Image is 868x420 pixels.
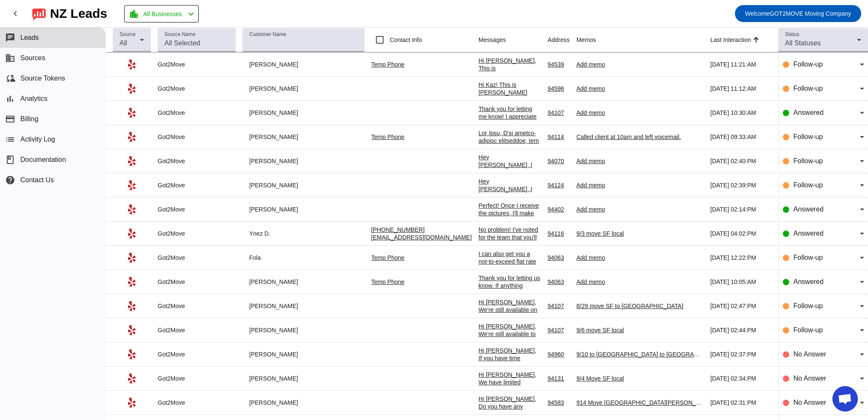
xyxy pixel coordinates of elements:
[158,85,236,92] div: Got2Move
[127,59,137,70] mat-icon: Yelp
[793,326,823,334] span: Follow-up
[127,132,137,142] mat-icon: Yelp
[710,133,771,141] div: [DATE] 09:33:AM
[710,61,771,68] div: [DATE] 11:21:AM
[793,109,823,116] span: Answered
[127,253,137,263] mat-icon: Yelp
[710,36,751,44] div: Last Interaction
[710,350,771,358] div: [DATE] 02:37:PM
[548,133,570,141] div: 94114
[242,61,364,68] div: [PERSON_NAME]
[793,61,823,68] span: Follow-up
[479,178,541,307] div: Hey [PERSON_NAME], I know you're probably still weighing your options but if you'd like a guarant...
[127,204,137,214] mat-icon: Yelp
[548,206,570,213] div: 94402
[576,302,704,310] div: 8/29 move SF to [GEOGRAPHIC_DATA]
[5,53,15,63] mat-icon: business
[20,95,47,103] span: Analytics
[5,134,15,145] mat-icon: list
[548,350,570,358] div: 94960
[793,278,823,285] span: Answered
[793,85,823,92] span: Follow-up
[576,230,704,237] div: 9/3 move SF local
[20,34,39,42] span: Leads
[158,157,236,165] div: Got2Move
[576,350,704,358] div: 9/10 to [GEOGRAPHIC_DATA] to [GEOGRAPHIC_DATA] move
[5,94,15,104] mat-icon: bar_chart
[576,133,704,141] div: Called client at 10am and left voicemail.
[548,326,570,334] div: 94107
[164,32,195,37] mat-label: Source Name
[120,32,136,37] mat-label: Source
[710,157,771,165] div: [DATE] 02:40:PM
[793,133,823,140] span: Follow-up
[127,83,137,94] mat-icon: Yelp
[548,28,576,53] th: Address
[710,206,771,213] div: [DATE] 02:14:PM
[793,375,826,382] span: No Answer
[120,39,127,47] span: All
[20,75,65,82] span: Source Tokens
[158,109,236,117] div: Got2Move
[371,254,405,261] a: Temp Phone
[127,277,137,287] mat-icon: Yelp
[793,254,823,261] span: Follow-up
[371,234,472,241] a: [EMAIL_ADDRESS][DOMAIN_NAME]
[242,278,364,286] div: [PERSON_NAME]
[127,108,137,118] mat-icon: Yelp
[242,133,364,141] div: [PERSON_NAME]
[479,105,541,151] div: Thank you for letting me know! I appreciate the update and if you ever need moving services in th...
[785,32,799,37] mat-label: Status
[242,399,364,406] div: [PERSON_NAME]
[576,278,704,286] div: Add memo
[127,325,137,335] mat-icon: Yelp
[127,398,137,408] mat-icon: Yelp
[793,399,826,406] span: No Answer
[479,274,541,312] div: Thank you for letting us know. If anything changes, give us a call o message here. Belle [PHONE_N...
[5,114,15,124] mat-icon: payment
[242,109,364,117] div: [PERSON_NAME]
[158,375,236,382] div: Got2Move
[5,73,15,83] mat-icon: cloud_sync
[710,326,771,334] div: [DATE] 02:44:PM
[576,181,704,189] div: Add memo
[735,5,861,22] button: WelcomeGOT2MOVE Moving Company
[242,206,364,213] div: [PERSON_NAME]
[548,109,570,117] div: 94107
[127,349,137,359] mat-icon: Yelp
[479,250,541,334] div: I can also get you a not-to-exceed flat rate quote so your price is capped. You can either send m...
[576,399,704,406] div: 914 Move [GEOGRAPHIC_DATA][PERSON_NAME]
[710,181,771,189] div: [DATE] 02:39:PM
[793,350,826,358] span: No Answer
[576,326,704,334] div: 9/6 move SF local
[548,399,570,406] div: 94583
[479,57,541,286] div: Hi [PERSON_NAME], This is [PERSON_NAME] from Got2Move! We make moving easy, stress-free, and comp...
[710,254,771,261] div: [DATE] 12:22:PM
[158,302,236,310] div: Got2Move
[5,33,15,43] mat-icon: chat
[785,39,821,47] span: All Statuses
[371,134,405,140] a: Temp Phone
[548,85,570,92] div: 94596
[242,375,364,382] div: [PERSON_NAME]
[242,326,364,334] div: [PERSON_NAME]
[710,399,771,406] div: [DATE] 02:31:PM
[710,85,771,92] div: [DATE] 11:12:AM
[242,181,364,189] div: [PERSON_NAME]
[129,9,139,19] mat-icon: location_city
[20,136,55,143] span: Activity Log
[186,9,196,19] mat-icon: chevron_left
[479,226,541,310] div: No problem! I've noted for the team that you'll be paying the remaining balance via Zelle. By the...
[371,226,425,233] a: [PHONE_NUMBER]
[10,8,20,19] mat-icon: chevron_left
[127,180,137,190] mat-icon: Yelp
[793,206,823,213] span: Answered
[832,386,858,412] a: Open chat
[242,85,364,92] div: [PERSON_NAME]
[576,254,704,261] div: Add memo
[158,133,236,141] div: Got2Move
[158,254,236,261] div: Got2Move
[793,302,823,309] span: Follow-up
[576,85,704,92] div: Add memo
[242,157,364,165] div: [PERSON_NAME]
